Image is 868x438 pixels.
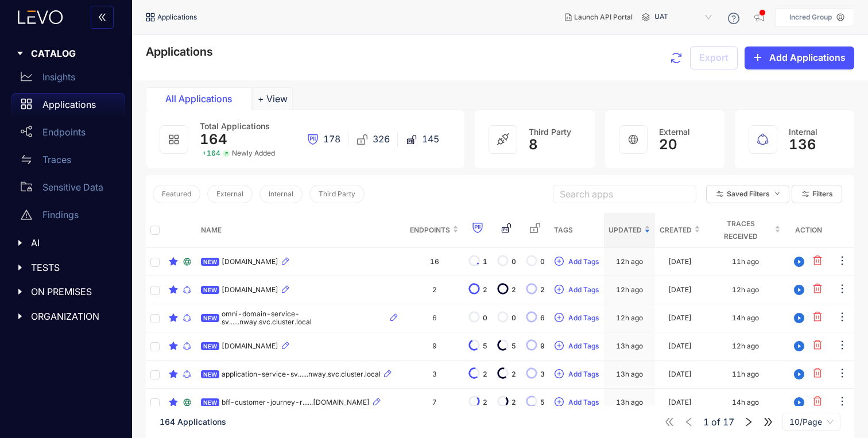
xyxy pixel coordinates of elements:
[836,367,848,381] span: ellipsis
[405,213,463,248] th: Endpoints
[405,304,463,332] td: 6
[763,417,773,427] span: double-right
[200,131,227,148] span: 164
[769,52,846,63] span: Add Applications
[207,185,253,203] button: External
[555,285,564,295] span: plus-circle
[31,48,116,59] span: CATALOG
[790,341,808,351] span: play-circle
[483,258,487,266] span: 1
[616,258,643,266] div: 12h ago
[373,134,390,144] span: 326
[222,342,278,350] span: [DOMAIN_NAME]
[836,365,848,383] button: ellipsis
[836,283,848,296] span: ellipsis
[554,393,599,412] button: plus-circleAdd Tags
[232,149,275,157] span: Newly Added
[790,337,808,355] button: play-circle
[21,209,32,220] span: warning
[42,72,75,82] p: Insights
[574,13,633,21] span: Launch API Portal
[201,398,219,406] span: NEW
[11,65,125,93] a: Insights
[156,94,242,104] div: All Applications
[309,185,365,203] button: Third Party
[511,286,516,294] span: 2
[540,342,545,350] span: 9
[11,121,125,148] a: Endpoints
[222,310,387,326] span: omni-domain-service-sv......nway.svc.cluster.local
[7,41,125,65] div: CATALOG
[568,398,599,406] span: Add Tags
[540,258,545,266] span: 0
[732,314,759,322] div: 14h ago
[201,314,219,322] span: NEW
[703,417,734,427] span: of
[201,286,219,294] span: NEW
[836,396,848,409] span: ellipsis
[7,280,125,304] div: ON PREMISES
[789,413,834,431] span: 10/Page
[745,46,854,69] button: plusAdd Applications
[7,231,125,255] div: AI
[790,253,808,271] button: play-circle
[727,190,770,198] span: Saved Filters
[16,49,24,57] span: caret-right
[790,257,808,267] span: play-circle
[422,134,439,144] span: 145
[690,46,738,69] button: Export
[555,313,564,323] span: plus-circle
[540,398,545,406] span: 5
[157,13,197,21] span: Applications
[11,148,125,176] a: Traces
[529,137,538,153] span: 8
[540,286,545,294] span: 2
[222,286,278,294] span: [DOMAIN_NAME]
[405,276,463,304] td: 2
[703,417,709,427] span: 1
[743,417,754,427] span: right
[556,8,642,26] button: Launch API Portal
[511,398,516,406] span: 2
[836,255,848,268] span: ellipsis
[31,286,116,297] span: ON PREMISES
[659,127,690,137] span: External
[146,45,213,59] span: Applications
[216,190,243,198] span: External
[11,203,125,231] a: Findings
[201,370,219,378] span: NEW
[555,369,564,379] span: plus-circle
[568,258,599,266] span: Add Tags
[511,342,516,350] span: 5
[259,185,303,203] button: Internal
[790,365,808,383] button: play-circle
[222,258,278,266] span: [DOMAIN_NAME]
[31,262,116,273] span: TESTS
[405,389,463,417] td: 7
[169,285,178,294] span: star
[790,313,808,323] span: play-circle
[529,127,571,137] span: Third Party
[655,213,705,248] th: Created
[483,342,487,350] span: 5
[732,370,759,378] div: 11h ago
[555,397,564,408] span: plus-circle
[706,185,789,203] button: Saved Filtersdown
[42,182,103,192] p: Sensitive Data
[554,309,599,327] button: plus-circleAdd Tags
[790,281,808,299] button: play-circle
[705,213,785,248] th: Traces Received
[511,314,516,322] span: 0
[660,224,692,237] span: Created
[169,257,178,266] span: star
[790,369,808,379] span: play-circle
[21,154,32,165] span: swap
[16,312,24,320] span: caret-right
[668,342,692,350] div: [DATE]
[790,397,808,408] span: play-circle
[554,281,599,299] button: plus-circleAdd Tags
[549,213,604,248] th: Tags
[789,13,832,21] p: Incred Group
[789,127,817,137] span: Internal
[98,13,107,23] span: double-left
